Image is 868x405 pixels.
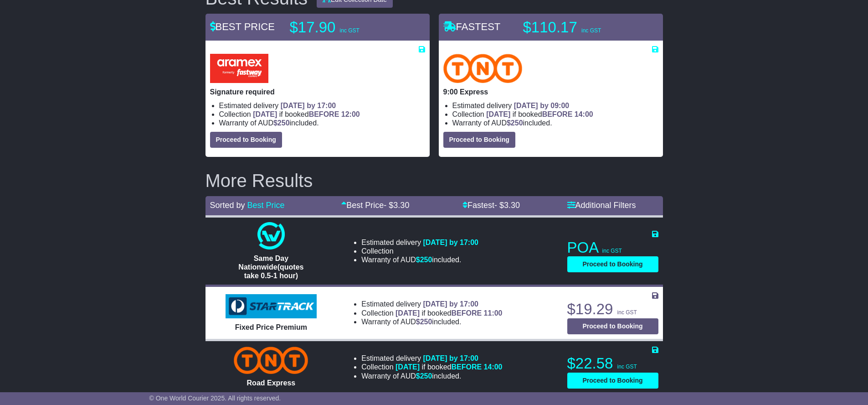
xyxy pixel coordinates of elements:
a: Fastest- $3.30 [462,201,520,210]
span: [DATE] [395,309,420,317]
span: $ [416,256,432,264]
li: Collection [361,247,478,255]
span: [DATE] by 09:00 [514,102,570,109]
button: Proceed to Booking [443,132,515,148]
a: Best Price- $3.30 [341,201,409,210]
span: [DATE] [486,110,510,118]
li: Estimated delivery [219,101,425,110]
li: Estimated delivery [452,101,658,110]
span: Sorted by [210,201,245,210]
span: 11:00 [484,309,503,317]
span: [DATE] by 17:00 [423,239,478,246]
span: $ [507,119,523,127]
span: if booked [395,363,502,371]
p: 9:00 Express [443,88,658,96]
span: Fixed Price Premium [235,323,307,331]
span: FASTEST [443,21,501,32]
p: $17.90 [290,18,404,36]
span: [DATE] by 17:00 [423,300,478,308]
span: 250 [420,318,432,326]
span: Road Express [247,379,296,387]
span: $ [273,119,290,127]
p: Signature required [210,88,425,96]
span: 250 [277,119,290,127]
span: inc GST [617,363,637,370]
li: Estimated delivery [361,354,502,363]
p: $19.29 [567,300,658,318]
img: One World Courier: Same Day Nationwide(quotes take 0.5-1 hour) [257,222,285,249]
button: Proceed to Booking [567,256,658,272]
li: Collection [219,110,425,119]
span: 3.30 [393,201,409,210]
button: Proceed to Booking [567,373,658,389]
span: [DATE] [395,363,420,371]
span: inc GST [581,27,601,34]
span: BEFORE [451,309,482,317]
li: Warranty of AUD included. [361,372,502,380]
span: BEST PRICE [210,21,275,32]
h2: More Results [205,171,663,191]
li: Warranty of AUD included. [452,119,658,127]
li: Collection [452,110,658,119]
button: Proceed to Booking [210,132,282,148]
span: 3.30 [504,201,520,210]
button: Proceed to Booking [567,318,658,334]
span: inc GST [617,309,637,316]
li: Collection [361,309,502,317]
span: © One World Courier 2025. All rights reserved. [149,395,281,402]
span: 250 [511,119,523,127]
span: 14:00 [575,110,593,118]
span: 250 [420,256,432,264]
span: inc GST [340,27,360,34]
img: StarTrack: Fixed Price Premium [226,294,317,319]
span: [DATE] [253,110,277,118]
span: if booked [395,309,502,317]
span: BEFORE [309,110,339,118]
li: Estimated delivery [361,238,478,247]
span: [DATE] by 17:00 [281,102,336,109]
span: 14:00 [484,363,503,371]
span: 12:00 [341,110,360,118]
img: Aramex: Signature required [210,54,268,83]
span: $ [416,318,432,326]
img: TNT Domestic: Road Express [234,347,308,374]
li: Warranty of AUD included. [361,255,478,264]
span: BEFORE [451,363,482,371]
a: Additional Filters [567,201,636,210]
p: $22.58 [567,354,658,373]
span: $ [416,372,432,380]
li: Warranty of AUD included. [219,119,425,127]
span: BEFORE [542,110,573,118]
span: - $ [384,201,409,210]
li: Estimated delivery [361,300,502,308]
img: TNT Domestic: 9:00 Express [443,54,523,83]
li: Warranty of AUD included. [361,317,502,326]
a: Best Price [247,201,285,210]
p: $110.17 [523,18,637,36]
p: POA [567,239,658,257]
span: Same Day Nationwide(quotes take 0.5-1 hour) [238,254,303,280]
span: inc GST [602,248,622,254]
span: - $ [494,201,520,210]
span: 250 [420,372,432,380]
span: if booked [486,110,593,118]
span: if booked [253,110,360,118]
span: [DATE] by 17:00 [423,354,478,362]
li: Collection [361,363,502,371]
